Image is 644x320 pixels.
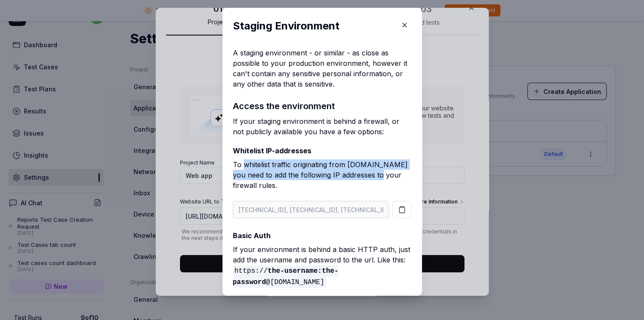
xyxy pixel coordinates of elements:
p: A staging environment - or similar - as close as possible to your production environment, however... [233,48,412,89]
h3: Access the environment [233,100,412,113]
p: If you have any other way of securing your environment, please let us know [233,291,412,319]
span: https:// @[DOMAIN_NAME] [233,265,339,288]
p: To whitelist traffic originating from [DOMAIN_NAME] you need to add the following IP addresses to... [233,159,412,194]
button: Copy [392,201,412,218]
strong: the-username:the-password [233,267,339,286]
p: Whitelist IP-addresses [233,145,412,156]
p: Staging Environment [233,18,394,34]
p: If your staging environment is behind a firewall, or not publicly available you have a few options: [233,116,412,137]
button: Close Modal [398,18,412,32]
p: If your environment is behind a basic HTTP auth, just add the username and password to the url. L... [233,244,412,288]
p: Basic Auth [233,230,412,241]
